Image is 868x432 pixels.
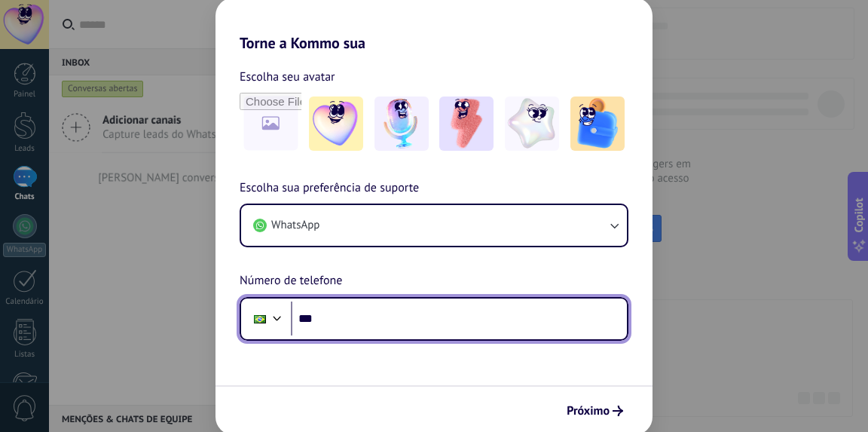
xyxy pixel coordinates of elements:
span: Próximo [567,406,610,416]
img: -3.jpeg [439,97,494,151]
span: Escolha seu avatar [240,67,335,87]
img: -1.jpeg [309,97,363,151]
span: Número de telefone [240,271,342,291]
img: -2.jpeg [374,97,429,151]
img: -5.jpeg [570,97,625,151]
img: -4.jpeg [505,97,559,151]
span: Escolha sua preferência de suporte [240,179,419,198]
span: WhatsApp [271,218,319,233]
button: Próximo [560,398,630,424]
div: Brazil: + 55 [246,303,274,335]
button: WhatsApp [241,205,627,246]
